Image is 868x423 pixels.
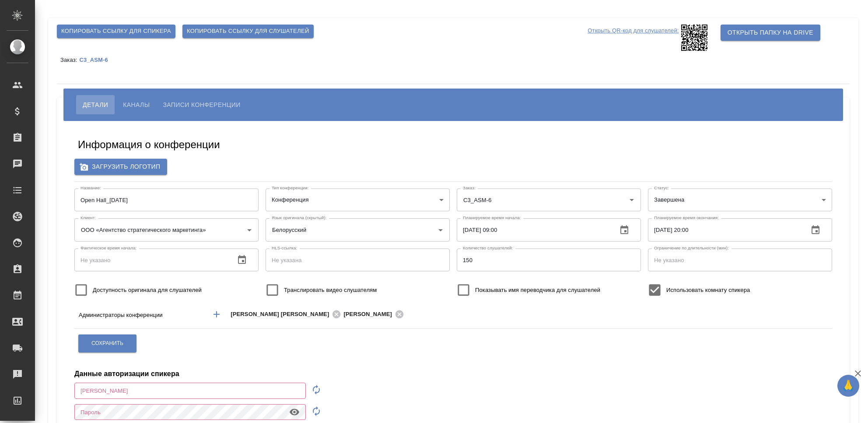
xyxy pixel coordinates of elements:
[74,249,228,271] input: Не указано
[475,286,600,295] span: Показывать имя переводчика для слушателей
[457,218,610,241] input: Не указано
[626,194,638,206] button: Open
[83,100,108,110] span: Детали
[78,138,220,152] h5: Информация о конференции
[343,310,397,319] span: [PERSON_NAME]
[457,249,641,271] input: Не указано
[74,159,167,175] label: Загрузить логотип
[588,25,679,51] p: Открыть QR-код для слушателей:
[93,286,202,295] span: Доступность оригинала для слушателей
[187,26,309,36] span: Копировать ссылку для слушателей
[266,188,450,211] div: Конференция
[163,100,240,110] span: Записи конференции
[648,249,832,271] input: Не указано
[243,224,255,236] button: Open
[266,249,450,271] input: Не указана
[206,304,227,325] button: Добавить менеджера
[837,375,859,397] button: 🙏
[57,25,175,38] button: Копировать ссылку для спикера
[721,25,820,41] button: Открыть папку на Drive
[74,369,179,379] h4: Данные авторизации спикера
[91,340,123,347] span: Сохранить
[760,313,762,315] button: Open
[79,311,203,320] p: Администраторы конференции
[648,188,832,211] div: Завершена
[79,56,114,63] a: C3_ASM-6
[78,334,136,352] button: Сохранить
[123,100,150,110] span: Каналы
[74,383,306,398] input: Не указано
[841,377,856,395] span: 🙏
[728,27,813,38] span: Открыть папку на Drive
[60,57,79,63] p: Заказ:
[343,309,406,320] div: [PERSON_NAME]
[61,26,171,36] span: Копировать ссылку для спикера
[231,309,343,320] div: [PERSON_NAME] [PERSON_NAME]
[182,25,314,38] button: Копировать ссылку для слушателей
[434,224,447,236] button: Open
[81,161,160,172] span: Загрузить логотип
[648,218,801,241] input: Не указано
[231,310,334,319] span: [PERSON_NAME] [PERSON_NAME]
[666,286,750,295] span: Использовать комнату спикера
[284,286,377,295] span: Транслировать видео слушателям
[74,188,259,211] input: Не указан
